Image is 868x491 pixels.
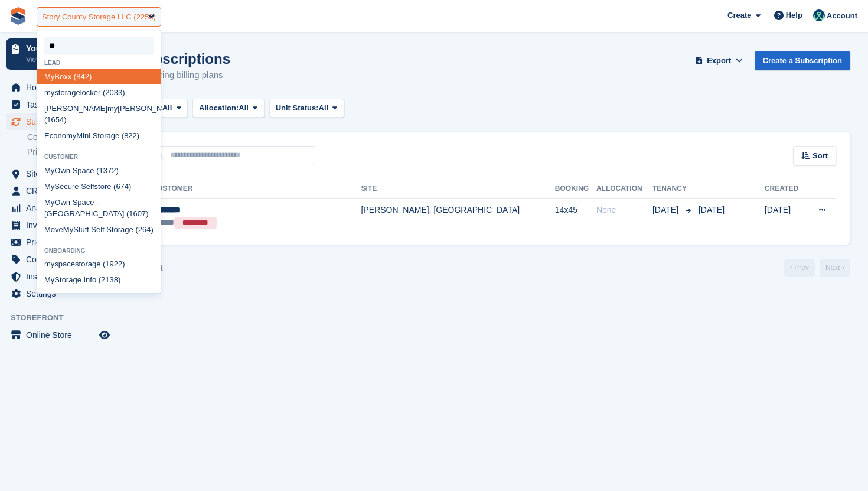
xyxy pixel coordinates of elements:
[596,180,652,199] th: Allocation
[44,72,54,81] span: My
[6,251,112,268] a: menu
[6,285,112,302] a: menu
[27,145,112,158] a: Price increases NEW
[44,166,54,175] span: My
[44,198,54,207] span: My
[44,88,54,97] span: my
[27,147,84,158] span: Price increases
[63,225,73,234] span: My
[26,217,97,233] span: Invoices
[37,60,161,66] div: Lead
[162,102,172,114] span: All
[27,132,112,143] a: Contracts
[765,180,806,199] th: Created
[652,204,681,216] span: [DATE]
[6,268,112,285] a: menu
[11,312,118,324] span: Storefront
[37,84,161,100] div: storagelocker (2033)
[812,150,828,162] span: Sort
[361,198,554,235] td: [PERSON_NAME], [GEOGRAPHIC_DATA]
[44,182,54,191] span: My
[6,96,112,113] a: menu
[26,285,97,302] span: Settings
[6,183,112,199] a: menu
[37,162,161,178] div: Own Space (1372)
[6,38,112,70] a: Your onboarding View next steps
[9,7,27,25] img: stora-icon-8386f47178a22dfd0bd8f6a31ec36ba5ce8667c1dd55bd0f319d3a0aa187defe.svg
[37,178,161,194] div: Secure Selfstore (674)
[26,44,96,53] p: Your onboarding
[37,272,161,288] div: Storage Info (2138)
[136,51,230,67] h1: Subscriptions
[555,198,596,235] td: 14x45
[555,180,596,199] th: Booking
[26,54,96,65] p: View next steps
[782,259,853,277] nav: Page
[44,275,54,284] span: My
[26,327,97,343] span: Online Store
[26,268,97,285] span: Insurance
[269,99,344,118] button: Unit Status: All
[37,194,161,222] div: Own Space - [GEOGRAPHIC_DATA] (1607)
[136,99,188,118] button: Type: All
[707,55,731,67] span: Export
[699,205,725,214] span: [DATE]
[786,9,802,21] span: Help
[37,154,161,160] div: Customer
[37,248,161,254] div: Onboarding
[6,234,112,251] a: menu
[727,9,751,21] span: Create
[44,259,54,268] span: my
[150,180,361,199] th: Customer
[66,131,76,140] span: my
[199,102,239,114] span: Allocation:
[693,51,745,70] button: Export
[37,256,161,272] div: spacestorage (1922)
[26,183,97,199] span: CRM
[820,259,850,277] a: Next
[652,180,694,199] th: Tenancy
[784,259,815,277] a: Previous
[37,100,161,128] div: [PERSON_NAME] [PERSON_NAME] (1654)
[6,217,112,233] a: menu
[813,9,825,21] img: Jennifer Ofodile
[755,51,850,70] a: Create a Subscription
[136,69,230,82] p: Recurring billing plans
[6,165,112,182] a: menu
[827,10,857,22] span: Account
[6,327,112,343] a: menu
[192,99,265,118] button: Allocation: All
[6,200,112,216] a: menu
[26,234,97,251] span: Pricing
[319,102,329,114] span: All
[276,102,319,114] span: Unit Status:
[37,69,161,84] div: Boxx (842)
[97,328,112,342] a: Preview store
[136,262,163,274] div: 1 result
[239,102,249,114] span: All
[6,113,112,130] a: menu
[37,128,161,144] div: Econo Mini Storage (822)
[596,204,652,216] div: None
[26,200,97,216] span: Analytics
[765,198,806,235] td: [DATE]
[361,180,554,199] th: Site
[26,113,97,130] span: Subscriptions
[107,104,118,113] span: my
[42,11,156,23] div: Story County Storage LLC (2258)
[26,165,97,182] span: Sites
[26,79,97,96] span: Home
[26,96,97,113] span: Tasks
[6,79,112,96] a: menu
[37,222,161,238] div: Move Stuff Self Storage (264)
[26,251,97,268] span: Coupons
